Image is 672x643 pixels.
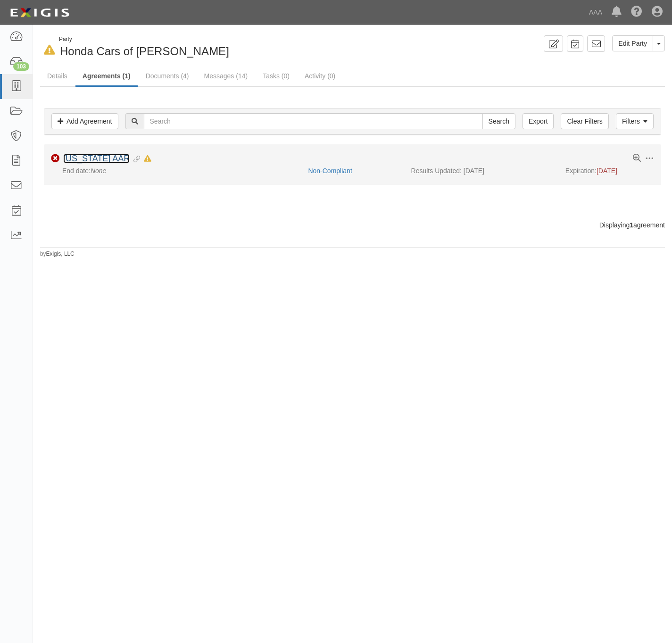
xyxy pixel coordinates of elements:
[33,220,672,230] div: Displaying agreement
[51,113,118,129] a: Add Agreement
[298,67,342,85] a: Activity (0)
[13,62,29,71] div: 103
[63,154,151,164] div: Texas AAR
[144,156,151,162] i: In Default as of 09/15/2025
[256,67,297,85] a: Tasks (0)
[584,3,607,22] a: AAA
[633,154,641,163] a: View results summary
[411,166,551,175] div: Results Updated: [DATE]
[63,154,130,163] a: [US_STATE] AAR
[308,167,352,175] a: Non-Compliant
[523,113,554,129] a: Export
[75,67,138,87] a: Agreements (1)
[60,45,229,58] span: Honda Cars of [PERSON_NAME]
[482,113,515,129] input: Search
[616,113,654,129] a: Filters
[40,250,75,258] small: by
[59,35,229,43] div: Party
[130,156,140,163] i: Evidence Linked
[144,113,483,129] input: Search
[597,167,617,175] span: [DATE]
[46,251,75,257] a: Exigis, LLC
[40,67,75,85] a: Details
[44,45,55,55] i: In Default since 09/15/2025
[51,154,59,163] i: Non-Compliant
[139,67,196,85] a: Documents (4)
[51,166,301,175] div: End date:
[7,4,72,21] img: logo-5460c22ac91f19d4615b14bd174203de0afe785f0fc80cf4dbbc73dc1793850b.png
[630,221,633,229] b: 1
[612,35,653,51] a: Edit Party
[565,166,654,175] div: Expiration:
[197,67,255,85] a: Messages (14)
[91,167,106,175] em: None
[561,113,608,129] a: Clear Filters
[631,7,642,18] i: Help Center - Complianz
[40,35,346,59] div: Honda Cars of McKinney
